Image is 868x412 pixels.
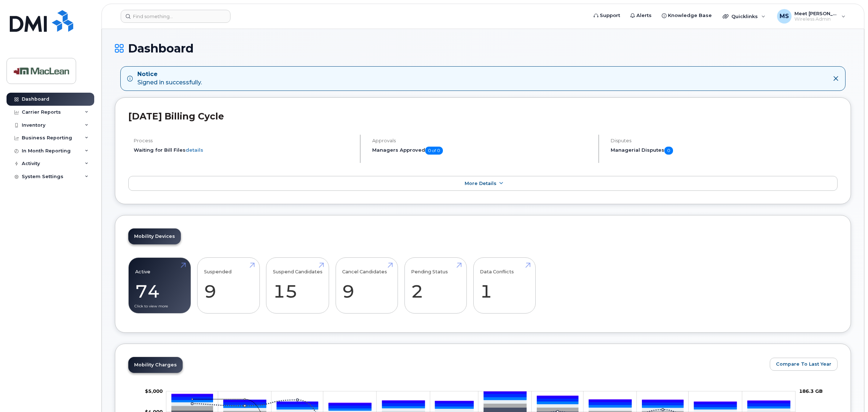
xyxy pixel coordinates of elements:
[342,262,391,310] a: Cancel Candidates 9
[372,147,592,155] h5: Managers Approved
[611,138,838,143] h4: Disputes
[128,111,838,122] h2: [DATE] Billing Cycle
[664,147,673,155] span: 0
[134,147,354,154] li: Waiting for Bill Files
[799,388,823,394] tspan: 186.3 GB
[145,388,163,394] tspan: $5,000
[465,181,497,186] span: More Details
[411,262,460,310] a: Pending Status 2
[425,147,443,155] span: 0 of 0
[128,228,181,244] a: Mobility Devices
[273,262,323,310] a: Suspend Candidates 15
[137,70,202,79] strong: Notice
[204,262,253,310] a: Suspended 9
[134,138,354,143] h4: Process
[480,262,529,310] a: Data Conflicts 1
[770,358,838,371] button: Compare To Last Year
[186,147,203,153] a: details
[776,361,831,367] span: Compare To Last Year
[611,147,838,155] h5: Managerial Disputes
[137,70,202,87] div: Signed in successfully.
[372,138,592,143] h4: Approvals
[145,388,163,394] g: $0
[128,357,183,373] a: Mobility Charges
[135,262,184,310] a: Active 74
[115,42,851,55] h1: Dashboard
